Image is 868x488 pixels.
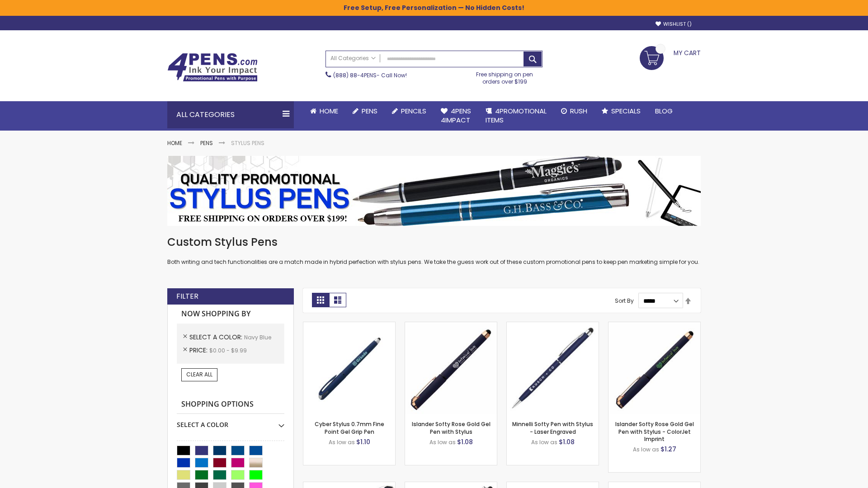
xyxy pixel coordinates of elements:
img: Stylus Pens [167,156,701,226]
a: Blog [648,101,680,121]
a: Islander Softy Rose Gold Gel Pen with Stylus [412,420,491,435]
img: Minnelli Softy Pen with Stylus - Laser Engraved-Navy Blue [507,322,599,414]
a: 4Pens4impact [434,101,478,131]
strong: Shopping Options [177,395,284,414]
a: Cyber Stylus 0.7mm Fine Point Gel Grip Pen [315,420,384,435]
img: Islander Softy Rose Gold Gel Pen with Stylus - ColorJet Imprint-Navy Blue [609,322,700,414]
span: 4Pens 4impact [441,106,471,125]
span: Select A Color [189,333,244,342]
span: Pencils [401,106,426,116]
a: Pens [345,101,385,121]
span: As low as [329,438,355,446]
a: Rush [554,101,594,121]
strong: Grid [312,293,329,307]
a: Specials [594,101,648,121]
a: Pens [200,139,213,147]
span: Blog [655,106,673,116]
img: 4Pens Custom Pens and Promotional Products [167,53,258,82]
span: $1.10 [356,437,370,446]
a: Cyber Stylus 0.7mm Fine Point Gel Grip Pen-Navy Blue [303,322,395,329]
span: Clear All [186,371,212,378]
span: - Call Now! [333,71,407,79]
span: $1.08 [457,437,473,446]
a: Pencils [385,101,434,121]
span: Home [320,106,338,116]
img: Islander Softy Rose Gold Gel Pen with Stylus-Navy Blue [405,322,497,414]
a: (888) 88-4PENS [333,71,377,79]
span: Specials [611,106,641,116]
a: Home [303,101,345,121]
strong: Filter [176,291,198,301]
span: Pens [362,106,377,116]
img: Cyber Stylus 0.7mm Fine Point Gel Grip Pen-Navy Blue [303,322,395,414]
div: Select A Color [177,414,284,429]
strong: Now Shopping by [177,305,284,324]
h1: Custom Stylus Pens [167,235,701,249]
a: Islander Softy Rose Gold Gel Pen with Stylus-Navy Blue [405,322,497,329]
a: Minnelli Softy Pen with Stylus - Laser Engraved-Navy Blue [507,322,599,329]
span: 4PROMOTIONAL ITEMS [486,106,547,125]
div: Free shipping on pen orders over $199 [467,67,543,85]
span: Price [189,346,209,355]
span: Rush [570,106,587,116]
label: Sort By [615,297,634,305]
span: All Categories [330,55,376,62]
div: All Categories [167,101,294,128]
a: All Categories [326,51,380,66]
span: $0.00 - $9.99 [209,347,247,354]
span: As low as [429,438,456,446]
strong: Stylus Pens [231,139,264,147]
span: As low as [633,446,659,453]
span: $1.27 [660,445,676,454]
a: Clear All [181,368,217,381]
span: Navy Blue [244,333,271,341]
a: Islander Softy Rose Gold Gel Pen with Stylus - ColorJet Imprint [615,420,694,442]
a: 4PROMOTIONALITEMS [478,101,554,131]
div: Both writing and tech functionalities are a match made in hybrid perfection with stylus pens. We ... [167,235,701,266]
a: Wishlist [656,21,692,28]
span: As low as [531,438,557,446]
a: Home [167,139,182,147]
a: Islander Softy Rose Gold Gel Pen with Stylus - ColorJet Imprint-Navy Blue [609,322,700,329]
span: $1.08 [559,437,575,446]
a: Minnelli Softy Pen with Stylus - Laser Engraved [512,420,593,435]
